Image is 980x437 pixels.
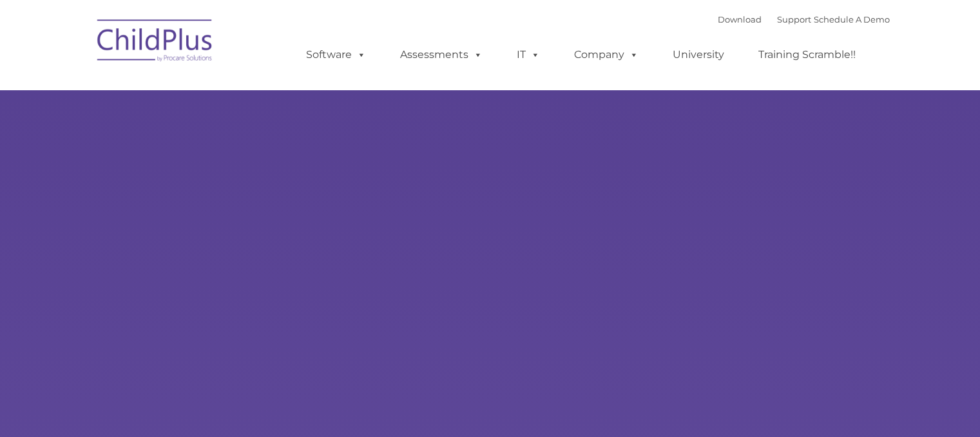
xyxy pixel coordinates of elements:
[293,42,379,68] a: Software
[504,42,553,68] a: IT
[387,42,495,68] a: Assessments
[561,42,651,68] a: Company
[660,42,737,68] a: University
[91,10,220,75] img: ChildPlus by Procare Solutions
[814,14,890,24] a: Schedule A Demo
[718,14,890,24] font: |
[777,14,811,24] a: Support
[745,42,869,68] a: Training Scramble!!
[718,14,762,24] a: Download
